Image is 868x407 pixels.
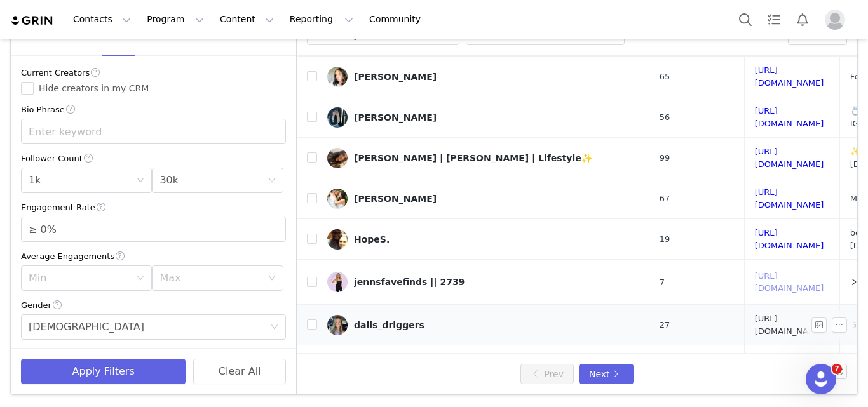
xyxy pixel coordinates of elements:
[21,152,286,165] div: Follower Count
[825,10,845,30] img: placeholder-profile.jpg
[731,5,759,34] button: Search
[660,111,670,124] span: 56
[327,229,592,250] a: HopeS.
[354,277,465,287] div: jennsfavefinds || 2739
[327,189,348,209] img: v2
[789,5,817,34] button: Notifications
[21,298,286,312] div: Gender
[282,5,361,34] button: Reporting
[755,106,824,128] a: [URL][DOMAIN_NAME]
[755,228,824,250] a: [URL][DOMAIN_NAME]
[660,319,670,331] span: 27
[139,5,212,34] button: Program
[193,359,286,384] button: Clear All
[660,192,670,205] span: 67
[354,72,437,82] div: [PERSON_NAME]
[29,272,130,284] div: Min
[806,364,836,394] iframe: Intercom live chat
[268,274,276,283] i: icon: down
[660,152,670,164] span: 99
[159,168,179,192] div: 30k
[21,201,286,214] div: Engagement Rate
[327,67,348,87] img: v2
[354,153,592,163] div: [PERSON_NAME] | [PERSON_NAME] | Lifestyle✨
[660,233,670,246] span: 19
[755,314,824,336] a: [URL][DOMAIN_NAME]
[327,148,348,168] img: v2
[354,112,437,123] div: [PERSON_NAME]
[755,65,824,88] a: [URL][DOMAIN_NAME]
[29,315,144,339] div: Female
[660,276,665,289] span: 7
[21,103,286,116] div: Bio Phrase
[354,234,390,244] div: HopeS.
[327,148,592,168] a: [PERSON_NAME] | [PERSON_NAME] | Lifestyle✨
[327,272,592,292] a: jennsfavefinds || 2739
[520,364,574,384] button: Prev
[579,364,634,384] button: Next
[327,315,348,335] img: v2
[327,272,348,292] img: v2
[34,83,154,93] span: Hide creators in my CRM
[21,359,186,384] button: Apply Filters
[21,347,286,361] div: Age
[327,189,592,209] a: [PERSON_NAME]
[137,274,144,283] i: icon: down
[21,119,286,144] input: Enter keyword
[22,217,285,241] input: Engagement Rate
[212,5,281,34] button: Content
[10,15,55,27] img: grin logo
[817,10,858,30] button: Profile
[760,5,788,34] a: Tasks
[755,147,824,169] a: [URL][DOMAIN_NAME]
[29,168,41,192] div: 1k
[354,320,424,330] div: dalis_driggers
[21,250,286,263] div: Average Engagements
[327,315,592,335] a: dalis_driggers
[755,271,824,293] a: [URL][DOMAIN_NAME]
[327,67,592,87] a: [PERSON_NAME]
[354,194,437,204] div: [PERSON_NAME]
[65,5,139,34] button: Contacts
[159,272,261,284] div: Max
[755,187,824,210] a: [URL][DOMAIN_NAME]
[832,364,842,374] span: 7
[21,66,286,79] div: Current Creators
[362,5,434,34] a: Community
[327,107,348,128] img: v2
[660,70,670,83] span: 65
[327,229,348,250] img: v2
[327,107,592,128] a: [PERSON_NAME]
